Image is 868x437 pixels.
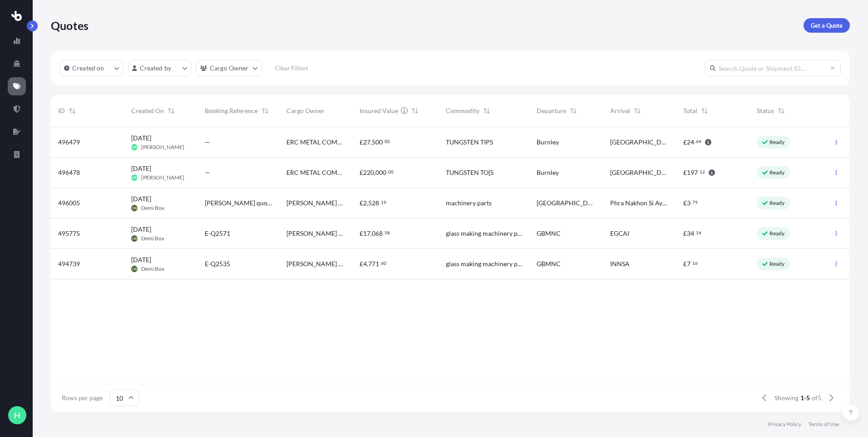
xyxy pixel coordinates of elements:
[537,138,559,147] span: Burnley
[705,60,841,76] input: Search Quote or Shipment ID...
[769,169,785,176] p: Ready
[368,261,379,267] span: 771
[360,230,363,237] span: £
[537,106,566,115] span: Departure
[769,199,785,207] p: Ready
[632,105,643,116] button: Sort
[757,106,774,115] span: Status
[360,261,363,267] span: £
[141,235,164,242] span: Demi Box
[691,201,692,204] span: .
[776,105,787,116] button: Sort
[692,262,698,265] span: 16
[446,138,493,147] span: TUNGSTEN TIPS
[385,231,390,234] span: 58
[610,138,669,147] span: [GEOGRAPHIC_DATA]
[537,168,559,177] span: Burnley
[683,261,687,267] span: £
[537,259,561,268] span: GBMNC
[286,168,345,177] span: ERC METAL COMPANY
[692,201,698,204] span: 79
[14,411,20,420] span: H
[699,105,710,116] button: Sort
[372,230,383,237] span: 068
[286,138,345,147] span: ERC METAL COMPANY
[387,170,388,174] span: .
[687,261,690,267] span: 7
[58,259,80,268] span: 494739
[131,255,151,264] span: [DATE]
[375,169,386,176] span: 000
[367,261,368,267] span: ,
[132,234,137,243] span: DB
[360,139,363,145] span: £
[388,170,394,174] span: 00
[409,105,420,116] button: Sort
[368,200,379,206] span: 528
[809,421,839,428] a: Terms of Use
[683,106,697,115] span: Total
[537,199,595,208] span: [GEOGRAPHIC_DATA]
[610,259,630,268] span: INNSA
[58,106,65,115] span: ID
[210,64,249,73] p: Cargo Owner
[696,231,701,234] span: 14
[141,174,184,181] span: [PERSON_NAME]
[383,231,384,234] span: .
[372,139,383,145] span: 500
[370,230,372,237] span: ,
[687,230,694,237] span: 34
[363,139,370,145] span: 27
[141,265,164,273] span: Demi Box
[363,230,370,237] span: 17
[72,64,104,73] p: Created on
[381,262,386,265] span: 60
[132,204,137,213] span: DB
[58,168,80,177] span: 496478
[141,144,184,151] span: [PERSON_NAME]
[131,106,164,115] span: Created On
[286,259,345,268] span: [PERSON_NAME] Limited
[800,393,810,402] span: 1-5
[683,200,687,206] span: £
[687,169,698,176] span: 197
[166,105,177,116] button: Sort
[367,200,368,206] span: ,
[205,106,258,115] span: Booking Reference
[610,229,629,238] span: EGCAI
[131,194,151,204] span: [DATE]
[695,231,695,234] span: .
[51,18,89,33] p: Quotes
[62,393,103,402] span: Rows per page
[363,169,374,176] span: 220
[769,230,785,237] p: Ready
[260,105,271,116] button: Sort
[691,262,692,265] span: .
[60,60,123,76] button: createdOn Filter options
[768,421,801,428] a: Privacy Policy
[205,199,272,208] span: [PERSON_NAME] quote
[769,139,785,146] p: Ready
[769,260,785,268] p: Ready
[140,64,172,73] p: Created by
[683,169,687,176] span: £
[383,140,384,143] span: .
[568,105,579,116] button: Sort
[286,199,345,208] span: [PERSON_NAME] Limited
[380,262,380,265] span: .
[446,259,522,268] span: glass making machinery parts and spares
[481,105,492,116] button: Sort
[610,106,630,115] span: Arrival
[58,138,80,147] span: 496479
[132,264,137,273] span: DB
[58,229,80,238] span: 495775
[610,168,669,177] span: [GEOGRAPHIC_DATA]
[698,170,699,174] span: .
[286,106,325,115] span: Cargo Owner
[141,204,164,212] span: Demi Box
[132,173,138,182] span: HM
[446,168,493,177] span: TUNGSTEN TO[S
[696,140,701,143] span: 64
